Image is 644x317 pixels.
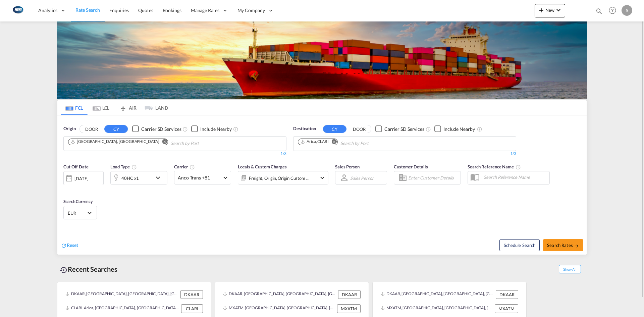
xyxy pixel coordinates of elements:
[575,244,579,248] md-icon: icon-arrow-right
[394,164,428,169] span: Customer Details
[104,125,128,133] button: CY
[543,239,583,251] button: Search Ratesicon-arrow-right
[63,164,89,169] span: Cut Off Date
[68,210,87,216] span: EUR
[63,171,104,185] div: [DATE]
[119,104,127,109] md-icon: icon-airplane
[88,100,114,115] md-tab-item: LCL
[75,7,100,13] span: Rate Search
[323,125,346,133] button: CY
[547,243,579,248] span: Search Rates
[63,184,68,194] md-datepicker: Select
[607,5,618,16] span: Help
[74,175,88,181] div: [DATE]
[63,199,93,204] span: Search Currency
[223,290,336,299] div: DKAAR, Aarhus, Denmark, Northern Europe, Europe
[61,242,78,249] div: icon-refreshReset
[10,3,25,18] img: 1aa151c0c08011ec8d6f413816f9a227.png
[141,100,168,115] md-tab-item: LAND
[237,7,265,14] span: My Company
[535,4,565,17] button: icon-plus 400-fgNewicon-chevron-down
[595,7,603,17] div: icon-magnify
[63,151,286,157] div: 1/3
[65,304,179,313] div: CLARI, Arica, Chile, South America, Americas
[200,126,232,133] div: Include Nearby
[233,126,238,132] md-icon: Unchecked: Ignores neighbouring ports when fetching rates.Checked : Includes neighbouring ports w...
[163,7,181,13] span: Bookings
[381,304,493,313] div: MXATM, Altamira, Mexico, Mexico & Central America, Americas
[499,239,540,251] button: Note: By default Schedule search will only considerorigin ports, destination ports and cut off da...
[300,139,329,145] div: Arica, CLARI
[297,137,407,149] md-chips-wrap: Chips container. Use arrow keys to select chips.
[181,304,203,313] div: CLARI
[554,6,562,14] md-icon: icon-chevron-down
[80,125,103,133] button: DOOR
[154,174,165,182] md-icon: icon-chevron-down
[496,290,518,299] div: DKAAR
[537,7,562,13] span: New
[57,21,587,99] img: LCL+%26+FCL+BACKGROUND.png
[38,7,57,14] span: Analytics
[182,126,188,132] md-icon: Unchecked: Search for CY (Container Yard) services for all selected carriers.Checked : Search for...
[57,262,120,277] div: Recent Searches
[537,6,545,14] md-icon: icon-plus 400-fg
[190,164,195,170] md-icon: The selected Trucker/Carrierwill be displayed in the rate results If the rates are from another f...
[174,164,195,169] span: Carrier
[384,126,424,133] div: Carrier SD Services
[61,100,168,115] md-pagination-wrapper: Use the left and right arrow keys to navigate between tabs
[178,174,221,181] span: Anco Trans +81
[57,115,587,255] div: OriginDOOR CY Checkbox No InkUnchecked: Search for CY (Container Yard) services for all selected ...
[132,125,181,133] md-checkbox: Checkbox No Ink
[443,126,475,133] div: Include Nearby
[337,304,361,313] div: MXATM
[67,242,78,248] span: Reset
[63,125,75,132] span: Origin
[191,125,232,133] md-checkbox: Checkbox No Ink
[347,125,371,133] button: DOOR
[293,151,516,157] div: 1/3
[138,7,153,13] span: Quotes
[426,126,431,132] md-icon: Unchecked: Search for CY (Container Yard) services for all selected carriers.Checked : Search for...
[408,173,459,183] input: Enter Customer Details
[607,5,622,17] div: Help
[622,5,632,16] div: S
[70,139,160,145] div: Press delete to remove this chip.
[171,138,234,149] input: Chips input.
[300,139,330,145] div: Press delete to remove this chip.
[249,173,310,183] div: Freight Origin Origin Custom Factory Stuffing
[340,138,404,149] input: Chips input.
[110,171,167,184] div: 40HC x1icon-chevron-down
[67,137,237,149] md-chips-wrap: Chips container. Use arrow keys to select chips.
[327,139,337,146] button: Remove
[495,304,518,313] div: MXATM
[318,174,326,182] md-icon: icon-chevron-down
[67,208,93,218] md-select: Select Currency: € EUREuro
[121,173,139,183] div: 40HC x1
[468,164,521,169] span: Search Reference Name
[70,139,159,145] div: Aarhus, DKAAR
[141,126,181,133] div: Carrier SD Services
[238,171,328,184] div: Freight Origin Origin Custom Factory Stuffingicon-chevron-down
[595,7,603,15] md-icon: icon-magnify
[191,7,219,14] span: Manage Rates
[477,126,482,132] md-icon: Unchecked: Ignores neighbouring ports when fetching rates.Checked : Includes neighbouring ports w...
[60,266,68,274] md-icon: icon-backup-restore
[516,164,521,170] md-icon: Your search will be saved by the below given name
[180,290,203,299] div: DKAAR
[65,290,179,299] div: DKAAR, Aarhus, Denmark, Northern Europe, Europe
[293,125,316,132] span: Destination
[238,164,287,169] span: Locals & Custom Charges
[109,7,129,13] span: Enquiries
[375,125,424,133] md-checkbox: Checkbox No Ink
[131,164,137,170] md-icon: icon-information-outline
[434,125,475,133] md-checkbox: Checkbox No Ink
[110,164,137,169] span: Load Type
[559,265,581,273] span: Show All
[61,243,67,249] md-icon: icon-refresh
[338,290,361,299] div: DKAAR
[381,290,494,299] div: DKAAR, Aarhus, Denmark, Northern Europe, Europe
[114,100,141,115] md-tab-item: AIR
[158,139,168,146] button: Remove
[223,304,335,313] div: MXATM, Altamira, Mexico, Mexico & Central America, Americas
